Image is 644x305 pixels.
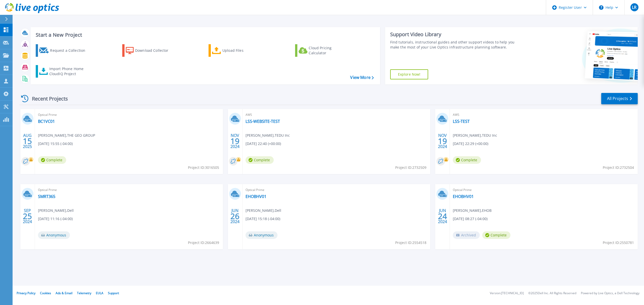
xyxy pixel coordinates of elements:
span: [PERSON_NAME] , Dell [246,208,281,213]
span: 19 [230,139,239,143]
span: [PERSON_NAME] , TEDU Inc [246,133,290,138]
span: [DATE] 08:27 (-04:00) [453,216,488,222]
span: [PERSON_NAME] , EHOB [453,208,492,213]
div: Support Video Library [390,31,521,38]
div: Cloud Pricing Calculator [309,45,349,56]
span: Complete [38,156,66,164]
a: Cloud Pricing Calculator [295,44,351,57]
a: Cookies [40,291,51,295]
a: BC1VC01 [38,119,55,124]
span: 26 [230,214,239,218]
a: View More [350,75,374,80]
div: NOV 2024 [438,132,447,150]
a: Download Collector [122,44,178,57]
div: AUG 2025 [23,132,32,150]
span: Project ID: 2732504 [603,165,634,170]
div: JUN 2024 [438,207,447,225]
a: All Projects [601,93,638,104]
div: Download Collector [135,45,175,56]
a: Support [108,291,119,295]
a: LSS-TEST [453,119,470,124]
div: Upload Files [222,45,263,56]
span: [DATE] 11:16 (-04:00) [38,216,73,222]
li: Powered by Live Optics, a Dell Technology [581,292,639,295]
span: [PERSON_NAME] , Dell [38,208,74,213]
span: Anonymous [246,231,277,239]
h3: Start a New Project [36,32,374,38]
a: Telemetry [77,291,91,295]
span: Optical Prime [453,187,635,193]
span: Archived [453,231,480,239]
a: Privacy Policy [17,291,35,295]
a: EHOBHV01 [246,194,266,199]
span: [DATE] 22:29 (+00:00) [453,141,488,146]
span: 25 [23,214,32,218]
span: 24 [438,214,447,218]
span: [DATE] 15:18 (-04:00) [246,216,280,222]
a: EHOBHV01 [453,194,474,199]
span: Optical Prime [38,187,220,193]
span: Anonymous [38,231,70,239]
div: SEP 2024 [23,207,32,225]
a: Request a Collection [36,44,92,57]
a: Ads & Email [56,291,72,295]
div: NOV 2024 [230,132,240,150]
span: Project ID: 2554518 [395,240,426,245]
li: Version: [TECHNICAL_ID] [490,292,524,295]
div: Import Phone Home CloudIQ Project [49,66,89,76]
div: Recent Projects [19,92,75,105]
span: [DATE] 22:40 (+00:00) [246,141,281,146]
span: [PERSON_NAME] , THE GEO GROUP [38,133,95,138]
div: Find tutorials, instructional guides and other support videos to help you make the most of your L... [390,40,521,50]
a: Upload Files [209,44,265,57]
span: LR [632,5,636,9]
a: EULA [96,291,103,295]
a: Explore Now! [390,69,428,79]
span: 15 [23,139,32,143]
span: Complete [246,156,274,164]
a: SMRT365 [38,194,55,199]
div: Request a Collection [50,45,90,56]
span: Complete [453,156,481,164]
span: Complete [482,231,510,239]
span: Project ID: 2732509 [395,165,426,170]
span: Project ID: 2664639 [188,240,219,245]
a: LSS-WEBSITE-TEST [246,119,280,124]
span: AWS [453,112,635,118]
span: [PERSON_NAME] , TEDU Inc [453,133,497,138]
span: Project ID: 3016505 [188,165,219,170]
span: Optical Prime [38,112,220,118]
li: © 2025 Dell Inc. All Rights Reserved [528,292,576,295]
div: JUN 2024 [230,207,240,225]
span: AWS [246,112,427,118]
span: Optical Prime [246,187,427,193]
span: 19 [438,139,447,143]
span: [DATE] 15:55 (-04:00) [38,141,73,146]
span: Project ID: 2550781 [603,240,634,245]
